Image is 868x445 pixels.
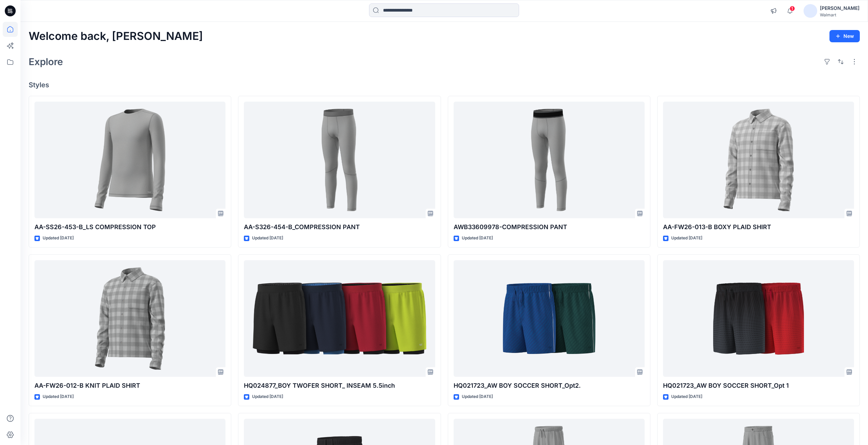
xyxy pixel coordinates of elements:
a: AA-S326-454-B_COMPRESSION PANT [244,102,435,219]
h4: Styles [29,81,860,89]
a: HQ024877_BOY TWOFER SHORT_ INSEAM 5.5inch [244,260,435,377]
a: HQ021723_AW BOY SOCCER SHORT_Opt 1 [663,260,854,377]
span: 1 [790,6,795,11]
a: HQ021723_AW BOY SOCCER SHORT_Opt2. [454,260,645,377]
p: AA-FW26-013-B BOXY PLAID SHIRT [663,222,854,232]
button: New [829,30,860,42]
div: Walmart [820,12,859,17]
p: Updated [DATE] [671,235,702,242]
p: AA-S326-454-B_COMPRESSION PANT [244,222,435,232]
p: AA-SS26-453-B_LS COMPRESSION TOP [34,222,225,232]
p: Updated [DATE] [462,235,493,242]
div: [PERSON_NAME] [820,4,859,12]
p: Updated [DATE] [462,393,493,400]
a: AA-SS26-453-B_LS COMPRESSION TOP [34,102,225,219]
p: HQ021723_AW BOY SOCCER SHORT_Opt2. [454,381,645,390]
a: AWB33609978-COMPRESSION PANT [454,102,645,219]
p: Updated [DATE] [671,393,702,400]
p: Updated [DATE] [252,393,283,400]
p: Updated [DATE] [43,393,74,400]
p: Updated [DATE] [43,235,74,242]
a: AA-FW26-013-B BOXY PLAID SHIRT [663,102,854,219]
p: AWB33609978-COMPRESSION PANT [454,222,645,232]
p: HQ021723_AW BOY SOCCER SHORT_Opt 1 [663,381,854,390]
p: HQ024877_BOY TWOFER SHORT_ INSEAM 5.5inch [244,381,435,390]
p: AA-FW26-012-B KNIT PLAID SHIRT [34,381,225,390]
h2: Welcome back, [PERSON_NAME] [29,30,203,43]
p: Updated [DATE] [252,235,283,242]
h2: Explore [29,56,63,67]
img: avatar [804,4,817,18]
a: AA-FW26-012-B KNIT PLAID SHIRT [34,260,225,377]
